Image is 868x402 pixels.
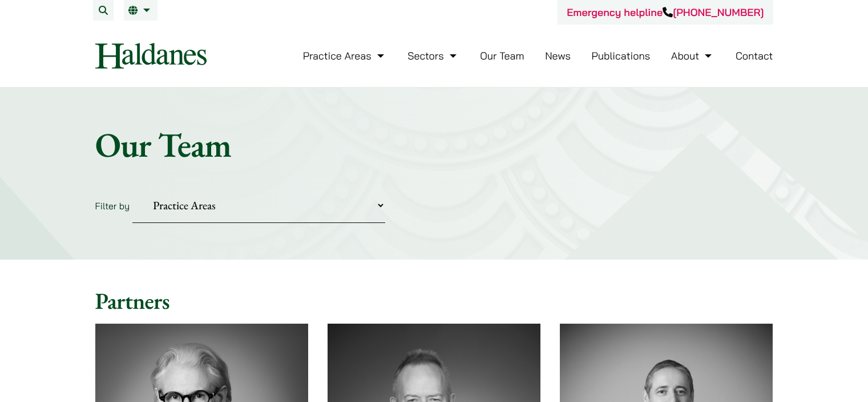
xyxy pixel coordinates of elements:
a: About [671,49,714,62]
a: Publications [592,49,651,62]
h1: Our Team [95,124,773,165]
a: Emergency helpline[PHONE_NUMBER] [567,6,764,19]
label: Filter by [95,200,130,212]
img: Logo of Haldanes [95,43,207,69]
a: EN [128,6,153,15]
h2: Partners [95,287,773,315]
a: Our Team [480,49,524,62]
a: Contact [736,49,773,62]
a: News [545,49,571,62]
a: Sectors [407,49,459,62]
a: Practice Areas [303,49,387,62]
